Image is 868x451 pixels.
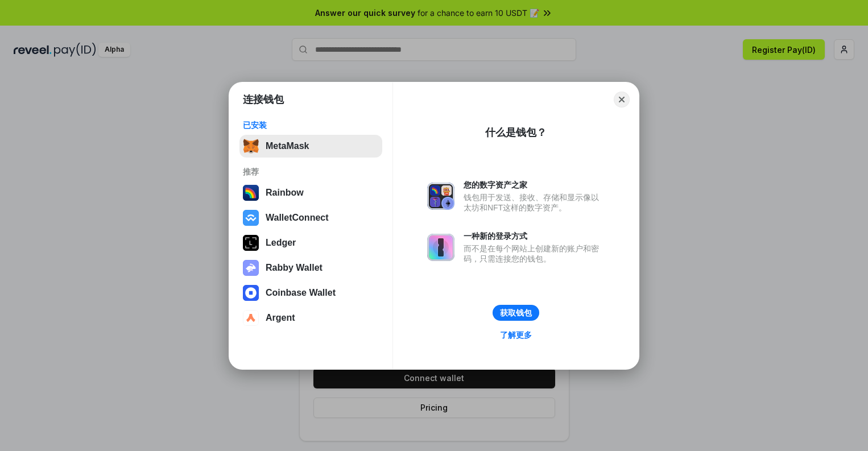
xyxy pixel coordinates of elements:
div: 您的数字资产之家 [464,180,605,190]
img: svg+xml,%3Csvg%20xmlns%3D%22http%3A%2F%2Fwww.w3.org%2F2000%2Fsvg%22%20fill%3D%22none%22%20viewBox... [243,260,259,276]
div: 已安装 [243,120,379,130]
div: Rainbow [266,188,304,198]
div: 了解更多 [500,330,532,340]
button: Argent [239,307,382,329]
button: MetaMask [239,135,382,158]
button: Rabby Wallet [239,256,382,279]
div: 什么是钱包？ [485,126,547,139]
div: 而不是在每个网站上创建新的账户和密码，只需连接您的钱包。 [464,243,605,264]
div: 钱包用于发送、接收、存储和显示像以太坊和NFT这样的数字资产。 [464,192,605,213]
img: svg+xml,%3Csvg%20width%3D%2228%22%20height%3D%2228%22%20viewBox%3D%220%200%2028%2028%22%20fill%3D... [243,210,259,226]
div: Rabby Wallet [266,263,323,273]
button: Rainbow [239,181,382,204]
div: 推荐 [243,167,379,177]
img: svg+xml,%3Csvg%20xmlns%3D%22http%3A%2F%2Fwww.w3.org%2F2000%2Fsvg%22%20fill%3D%22none%22%20viewBox... [427,183,454,210]
button: 获取钱包 [493,305,539,321]
button: Coinbase Wallet [239,282,382,304]
button: Ledger [239,231,382,254]
div: Argent [266,313,295,323]
button: Close [614,92,630,107]
img: svg+xml,%3Csvg%20width%3D%2228%22%20height%3D%2228%22%20viewBox%3D%220%200%2028%2028%22%20fill%3D... [243,310,259,326]
a: 了解更多 [493,328,539,342]
img: svg+xml,%3Csvg%20fill%3D%22none%22%20height%3D%2233%22%20viewBox%3D%220%200%2035%2033%22%20width%... [243,138,259,154]
img: svg+xml,%3Csvg%20width%3D%22120%22%20height%3D%22120%22%20viewBox%3D%220%200%20120%20120%22%20fil... [243,185,259,201]
img: svg+xml,%3Csvg%20width%3D%2228%22%20height%3D%2228%22%20viewBox%3D%220%200%2028%2028%22%20fill%3D... [243,285,259,301]
div: Coinbase Wallet [266,288,336,298]
button: WalletConnect [239,206,382,229]
div: WalletConnect [266,213,329,223]
div: Ledger [266,238,296,248]
div: 一种新的登录方式 [464,231,605,241]
img: svg+xml,%3Csvg%20xmlns%3D%22http%3A%2F%2Fwww.w3.org%2F2000%2Fsvg%22%20fill%3D%22none%22%20viewBox... [427,234,454,261]
h1: 连接钱包 [243,93,284,106]
div: MetaMask [266,141,309,151]
img: svg+xml,%3Csvg%20xmlns%3D%22http%3A%2F%2Fwww.w3.org%2F2000%2Fsvg%22%20width%3D%2228%22%20height%3... [243,235,259,251]
div: 获取钱包 [500,308,532,318]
